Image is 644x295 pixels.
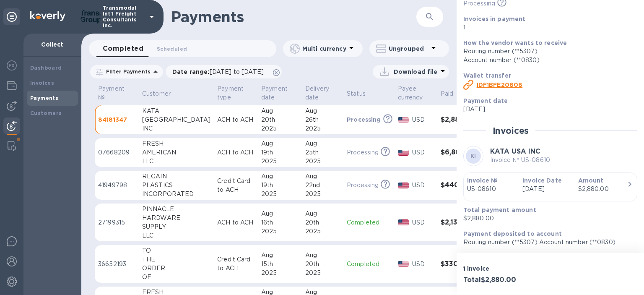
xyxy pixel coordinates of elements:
div: 25th [305,148,340,157]
b: Payments [30,95,58,101]
b: ID F1BFE20808 [477,81,523,88]
div: THE [142,255,210,264]
div: FRESH [142,139,210,148]
div: SUPPLY [142,222,210,231]
p: Ungrouped [389,44,428,53]
h3: $2,880.00 [441,116,477,124]
div: 15th [261,260,299,269]
div: 2025 [261,190,299,198]
b: KATA USA INC [490,147,540,155]
span: Delivery date [305,84,340,102]
div: 2025 [261,269,299,277]
p: Completed [347,218,391,227]
p: Payment № [98,84,125,102]
img: USD [398,183,409,188]
div: Aug [261,139,299,148]
div: Aug [305,251,340,260]
p: 27199315 [98,218,135,227]
h3: $6,860.00 [441,149,477,157]
b: Wallet transfer [463,72,511,79]
div: Aug [305,209,340,218]
p: Routing number (**5307) Account number (**0830) [463,238,631,247]
div: Date range:[DATE] to [DATE] [166,65,282,78]
p: USD [412,260,434,269]
div: [GEOGRAPHIC_DATA] [142,115,210,124]
div: 20th [305,218,340,227]
p: Status [347,89,366,98]
div: KATA [142,107,210,115]
p: Date range : [172,68,268,76]
b: Amount [578,177,604,184]
b: Payment date [463,97,508,104]
div: 2025 [261,124,299,133]
div: REGAIN [142,172,210,181]
span: Completed [103,43,143,55]
b: Invoice Date [522,177,562,184]
div: 2025 [305,157,340,166]
p: Processing [347,181,379,190]
img: USD [398,117,409,123]
img: USD [398,261,409,267]
span: Payment type [217,84,254,102]
span: Paid [441,89,465,98]
h3: Total $2,880.00 [463,276,547,284]
div: PLASTICS [142,181,210,190]
p: 1 [463,23,631,32]
p: Transmodal Int'l Freight Consultants Inc. [103,5,145,29]
p: Delivery date [305,84,329,102]
div: 2025 [305,190,340,198]
p: Payment date [261,84,288,102]
p: USD [412,218,434,227]
div: TO [142,246,210,255]
b: Invoice № [467,177,498,184]
b: Dashboard [30,65,62,71]
p: ACH to ACH [217,148,254,157]
div: PINNACLE [142,205,210,214]
p: USD [412,148,434,157]
b: Invoices in payment [463,16,526,22]
p: 1 invoice [463,264,547,273]
div: 2025 [305,269,340,277]
p: [DATE] [522,185,571,193]
p: 84181347 [98,115,135,124]
div: 26th [305,115,340,124]
img: Logo [30,11,65,21]
div: Aug [261,209,299,218]
span: Scheduled [157,44,187,53]
p: Multi currency [302,44,346,53]
img: USD [398,219,409,225]
div: 2025 [261,227,299,236]
div: ORDER [142,264,210,273]
div: Unpin categories [3,8,20,25]
img: Foreign exchange [7,60,17,70]
p: USD [412,115,434,124]
div: 16th [261,218,299,227]
div: LLC [142,231,210,240]
img: Wallets [7,81,17,91]
img: USD [398,150,409,156]
div: Aug [261,251,299,260]
p: Payment type [217,84,244,102]
h3: $330.00 [441,260,477,268]
b: How the vendor wants to receive [463,39,567,46]
p: USD [412,181,434,190]
p: Download file [394,68,438,76]
p: Credit Card to ACH [217,177,254,194]
p: Processing [347,115,381,124]
h3: $440.00 [441,181,477,189]
div: 19th [261,181,299,190]
div: 22nd [305,181,340,190]
h1: Payments [171,8,389,26]
p: Processing [347,148,379,157]
div: Aug [305,107,340,115]
div: Aug [261,172,299,181]
div: AMERICAN [142,148,210,157]
p: Payee currency [398,84,423,102]
span: [DATE] to [DATE] [210,68,264,75]
div: 19th [261,148,299,157]
p: ACH to ACH [217,218,254,227]
p: Collect [30,40,75,49]
div: 2025 [261,157,299,166]
div: 2025 [305,227,340,236]
b: Invoices [30,80,54,86]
